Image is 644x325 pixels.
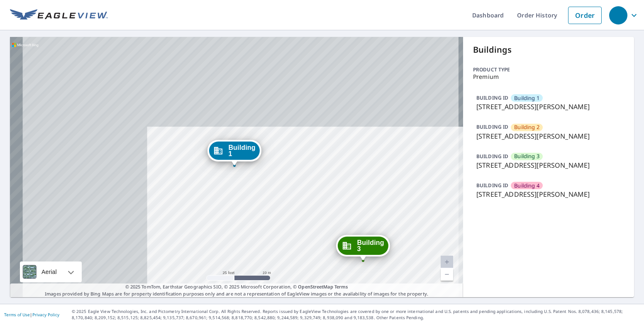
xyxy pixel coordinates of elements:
[476,153,508,160] p: BUILDING ID
[39,261,59,282] div: Aerial
[125,283,348,291] span: © 2025 TomTom, Earthstar Geographics SIO, © 2025 Microsoft Corporation, ©
[476,189,621,199] p: [STREET_ADDRESS][PERSON_NAME]
[10,283,463,297] p: Images provided by Bing Maps are for property identification purposes only and are not a represen...
[568,7,602,24] a: Order
[473,44,624,56] p: Buildings
[334,283,348,290] a: Terms
[4,312,59,317] p: |
[514,152,539,160] span: Building 3
[473,73,624,80] p: Premium
[476,123,508,130] p: BUILDING ID
[357,239,384,252] span: Building 3
[298,283,333,290] a: OpenStreetMap
[228,144,255,157] span: Building 1
[476,182,508,189] p: BUILDING ID
[4,312,30,318] a: Terms of Use
[20,261,82,282] div: Aerial
[441,268,453,281] a: Current Level 20, Zoom Out
[476,131,621,141] p: [STREET_ADDRESS][PERSON_NAME]
[72,308,640,321] p: © 2025 Eagle View Technologies, Inc. and Pictometry International Corp. All Rights Reserved. Repo...
[207,140,261,166] div: Dropped pin, building Building 1, Commercial property, 2249 N Section St Sullivan, IN 47882
[514,182,539,190] span: Building 4
[476,94,508,101] p: BUILDING ID
[514,123,539,131] span: Building 2
[476,160,621,170] p: [STREET_ADDRESS][PERSON_NAME]
[32,312,59,318] a: Privacy Policy
[473,66,624,73] p: Product type
[336,235,390,261] div: Dropped pin, building Building 3, Commercial property, 2249 N Section St Sullivan, IN 47882
[441,256,453,268] a: Current Level 20, Zoom In Disabled
[514,94,539,102] span: Building 1
[476,102,621,112] p: [STREET_ADDRESS][PERSON_NAME]
[10,9,108,22] img: EV Logo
